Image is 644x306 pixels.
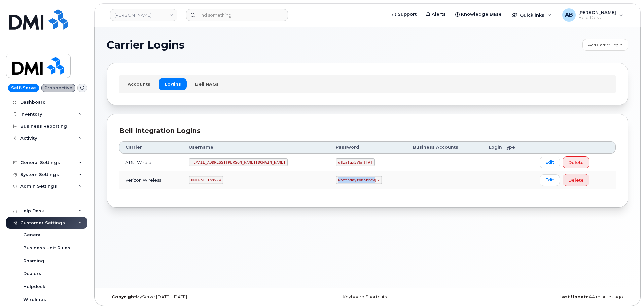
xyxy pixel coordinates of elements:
th: Business Accounts [407,141,483,154]
strong: Last Update [559,294,589,299]
button: Delete [563,174,589,186]
a: Bell NAGs [189,78,224,90]
span: Delete [568,159,584,166]
span: Delete [568,177,584,183]
code: DMIRollinsVZW [189,176,223,184]
code: [EMAIL_ADDRESS][PERSON_NAME][DOMAIN_NAME] [189,158,288,166]
th: Password [330,141,406,154]
td: AT&T Wireless [119,154,183,171]
th: Username [183,141,330,154]
strong: Copyright [112,294,136,299]
div: Bell Integration Logins [119,126,616,136]
a: Edit [540,174,560,186]
th: Login Type [483,141,534,154]
td: Verizon Wireless [119,171,183,189]
code: Nottodaytomorrow@2 [336,176,382,184]
a: Edit [540,157,560,168]
a: Keyboard Shortcuts [343,294,387,299]
a: Logins [159,78,187,90]
code: u$za!gx5VbntTAf [336,158,375,166]
a: Accounts [122,78,156,90]
div: MyServe [DATE]–[DATE] [107,294,281,300]
th: Carrier [119,141,183,154]
div: 44 minutes ago [454,294,628,300]
button: Delete [563,156,589,168]
span: Carrier Logins [107,40,185,50]
a: Add Carrier Login [582,39,628,51]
